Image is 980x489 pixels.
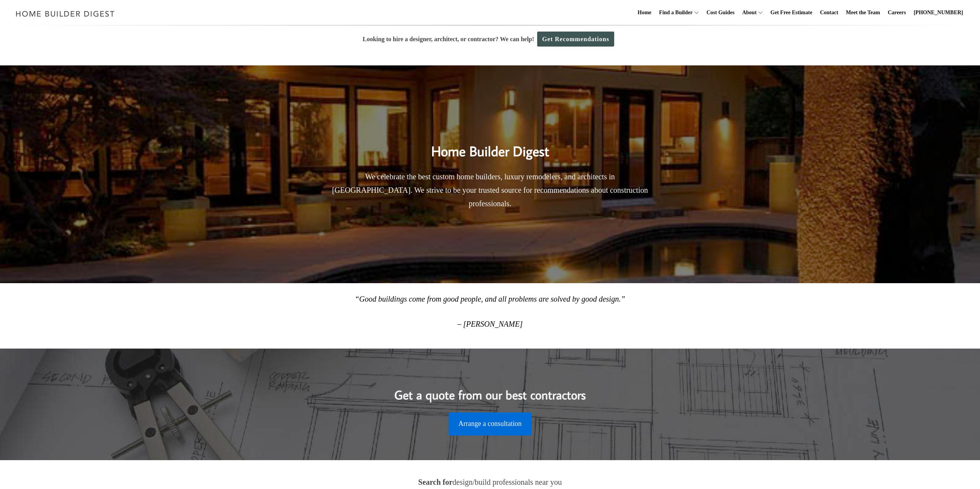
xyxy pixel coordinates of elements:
a: Careers [885,0,909,25]
a: Cost Guides [704,0,738,25]
p: design/build professionals near you [376,476,604,489]
a: Get Free Estimate [767,0,816,25]
a: Contact [817,0,841,25]
a: Meet the Team [843,0,883,25]
a: Get Recommendations [537,32,614,47]
a: Arrange a consultation [449,412,532,436]
strong: Search for [418,478,452,486]
a: About [739,0,756,25]
p: We celebrate the best custom home builders, luxury remodelers, and architects in [GEOGRAPHIC_DATA... [327,170,654,210]
em: – [PERSON_NAME] [457,320,523,328]
img: Home Builder Digest [12,6,118,21]
a: Home [635,0,655,25]
h2: Get a quote from our best contractors [322,373,658,404]
h2: Home Builder Digest [327,127,654,162]
em: “Good buildings come from good people, and all problems are solved by good design.” [355,295,625,303]
a: [PHONE_NUMBER] [911,0,966,25]
a: Find a Builder [656,0,693,25]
